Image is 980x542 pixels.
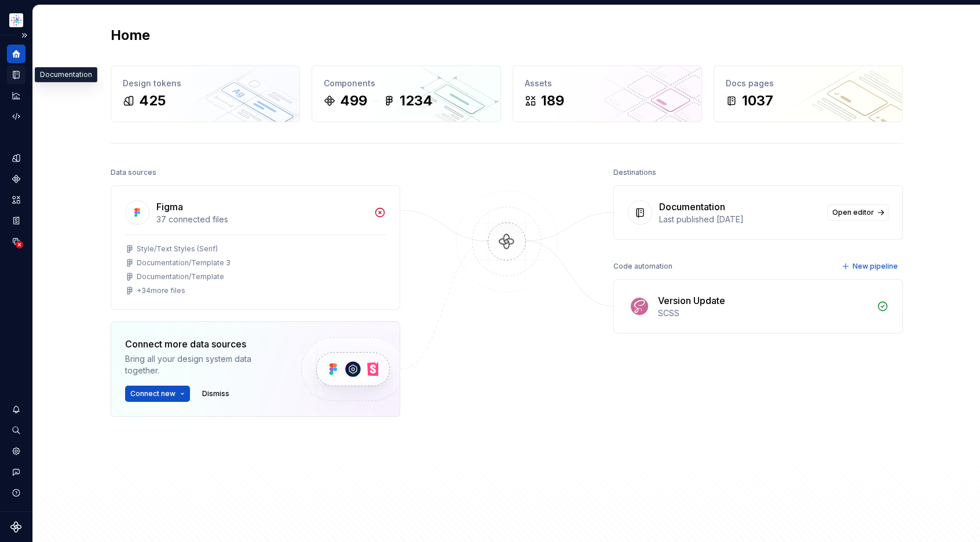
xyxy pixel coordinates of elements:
a: Data sources [7,232,25,251]
a: Design tokens [7,149,25,167]
div: 37 connected files [156,214,367,225]
div: Data sources [111,164,156,181]
span: Connect new [130,389,175,398]
div: Style/Text Styles (Serif) [137,244,218,254]
div: 425 [139,91,166,110]
div: 1234 [400,91,433,110]
div: Docs pages [726,78,891,89]
a: Open editor [827,204,888,221]
span: Open editor [832,208,874,217]
div: Connect more data sources [125,337,281,351]
img: b2369ad3-f38c-46c1-b2a2-f2452fdbdcd2.png [9,13,23,27]
div: Figma [156,200,183,214]
button: Expand sidebar [16,27,32,43]
a: Components [7,170,25,188]
h2: Home [111,26,150,45]
div: Documentation [35,67,97,82]
div: Design tokens [123,78,288,89]
button: Notifications [7,400,25,419]
div: Code automation [613,258,672,274]
div: 499 [340,91,367,110]
button: Connect new [125,386,190,402]
span: Dismiss [202,389,229,398]
button: Search ⌘K [7,421,25,440]
button: Contact support [7,463,25,481]
div: Documentation/Template [137,272,224,281]
a: Components4991234 [312,65,501,122]
div: Documentation [659,200,725,214]
a: Assets189 [513,65,702,122]
div: 1037 [742,91,773,110]
a: Analytics [7,86,25,105]
button: New pipeline [838,258,903,274]
div: Documentation/Template 3 [137,258,231,268]
a: Assets [7,191,25,209]
div: Components [324,78,489,89]
div: Destinations [613,164,656,181]
div: SCSS [658,307,870,319]
button: Dismiss [197,386,235,402]
a: Storybook stories [7,211,25,230]
div: 189 [541,91,564,110]
a: Design tokens425 [111,65,300,122]
a: Settings [7,442,25,460]
a: Code automation [7,107,25,126]
div: Assets [525,78,690,89]
div: Last published [DATE] [659,214,820,225]
div: + 34 more files [137,286,185,295]
div: Version Update [658,294,725,307]
a: Documentation [7,65,25,84]
span: New pipeline [853,262,898,271]
div: Bring all your design system data together. [125,353,281,376]
svg: Supernova Logo [10,521,22,533]
a: Figma37 connected filesStyle/Text Styles (Serif)Documentation/Template 3Documentation/Template+34... [111,185,400,310]
a: Docs pages1037 [714,65,903,122]
a: Home [7,45,25,63]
